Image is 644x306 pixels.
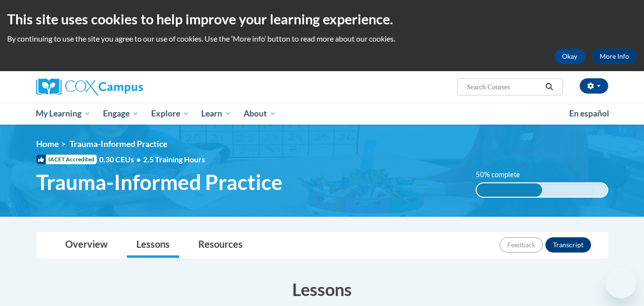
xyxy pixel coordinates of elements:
span: About [244,108,276,119]
div: Main menu [22,103,623,125]
a: Engage [97,103,145,125]
img: Cox Campus [36,78,143,95]
p: By continuing to use the site you agree to our use of cookies. Use the ‘More info’ button to read... [7,33,637,44]
a: Resources [189,232,252,258]
label: 50% complete [476,169,531,180]
span: En español [569,108,609,118]
a: Overview [56,232,117,258]
span: Trauma-Informed Practice [70,139,167,149]
a: Cox Campus [36,78,217,95]
span: 0.30 CEUs [99,154,143,165]
button: Search [542,81,556,93]
button: Okay [554,49,585,64]
a: Explore [145,103,195,125]
h2: This site uses cookies to help improve your learning experience. [7,10,637,29]
span: 2.5 Training Hours [143,155,205,164]
a: About [237,103,282,125]
a: Home [36,139,59,149]
a: My Learning [30,103,97,125]
div: 50% complete [477,183,542,197]
button: Account Settings [580,78,608,94]
a: En español [563,104,615,124]
a: More Info [592,49,637,64]
iframe: Button to launch messaging window [606,268,636,298]
button: Transcript [545,237,591,253]
span: IACET Accredited [36,155,97,164]
span: Explore [151,108,189,119]
h3: Lessons [36,277,608,301]
input: Search Courses [466,81,542,93]
span: My Learning [36,108,91,119]
a: Lessons [127,232,179,258]
span: Trauma-Informed Practice [36,169,283,195]
span: • [136,155,141,164]
a: Learn [195,103,237,125]
span: Engage [103,108,139,119]
span: Learn [201,108,231,119]
button: Feedback [500,237,543,253]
